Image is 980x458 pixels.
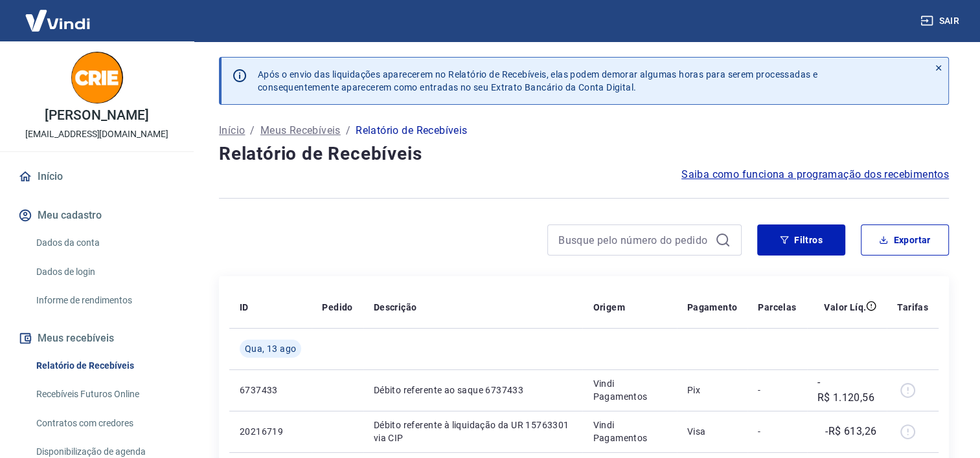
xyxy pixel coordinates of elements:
[824,301,866,314] p: Valor Líq.
[374,419,573,444] p: Débito referente à liquidação da UR 15763301 via CIP
[31,410,178,437] a: Contratos com credores
[25,127,168,141] p: [EMAIL_ADDRESS][DOMAIN_NAME]
[356,123,467,138] p: Relatório de Recebíveis
[250,123,255,138] p: /
[31,381,178,408] a: Recebíveis Futuros Online
[687,425,738,438] p: Visa
[16,201,178,230] button: Meu cadastro
[260,123,341,138] a: Meus Recebíveis
[45,109,148,122] p: [PERSON_NAME]
[593,377,666,403] p: Vindi Pagamentos
[593,301,624,314] p: Origem
[16,1,100,40] img: Vindi
[758,301,796,314] p: Parcelas
[897,301,928,314] p: Tarifas
[593,419,666,444] p: Vindi Pagamentos
[219,141,949,167] h4: Relatório de Recebíveis
[322,301,352,314] p: Pedido
[258,68,817,94] p: Após o envio das liquidações aparecerem no Relatório de Recebíveis, elas podem demorar algumas ho...
[346,123,350,138] p: /
[245,342,296,355] span: Qua, 13 ago
[558,230,710,250] input: Busque pelo número do pedido
[219,123,245,138] a: Início
[240,384,301,397] p: 6737433
[861,224,949,256] button: Exportar
[825,424,876,439] p: -R$ 613,26
[758,425,796,438] p: -
[681,167,949,182] a: Saiba como funciona a programação dos recebimentos
[817,375,877,406] p: -R$ 1.120,56
[31,287,178,314] a: Informe de rendimentos
[687,384,738,397] p: Pix
[687,301,738,314] p: Pagamento
[31,353,178,379] a: Relatório de Recebíveis
[757,224,845,256] button: Filtros
[374,384,573,397] p: Débito referente ao saque 6737433
[758,384,796,397] p: -
[31,259,178,285] a: Dados de login
[374,301,417,314] p: Descrição
[240,425,301,438] p: 20216719
[16,162,178,191] a: Início
[918,9,964,33] button: Sair
[71,52,123,104] img: 334f1355-7345-4fa3-b7e6-93adabd9c250.jpeg
[31,230,178,256] a: Dados da conta
[240,301,249,314] p: ID
[16,324,178,353] button: Meus recebíveis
